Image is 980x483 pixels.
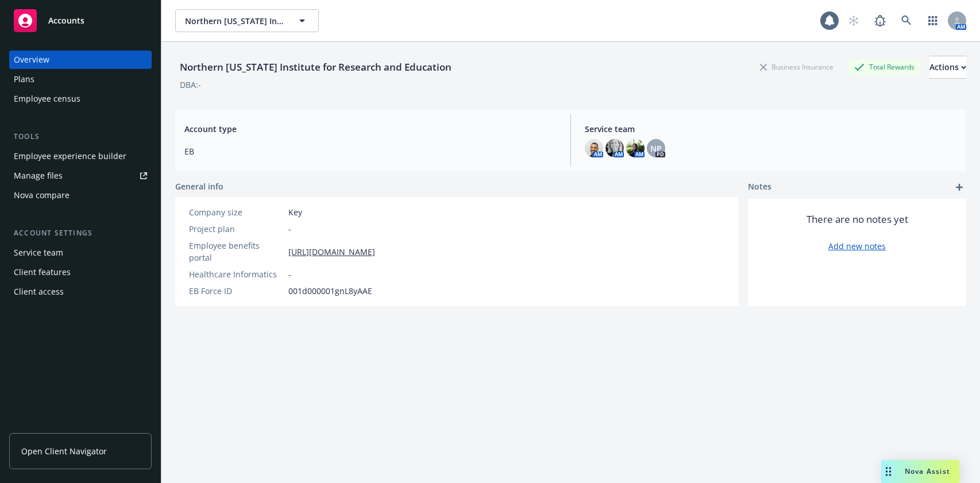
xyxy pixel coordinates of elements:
[9,147,152,165] a: Employee experience builder
[288,206,302,218] span: Key
[14,51,49,69] div: Overview
[869,9,892,32] a: Report a Bug
[807,212,908,226] span: There are no notes yet
[175,180,223,192] span: General info
[905,466,950,476] span: Nova Assist
[185,15,284,27] span: Northern [US_STATE] Institute for Research and Education
[9,5,152,37] a: Accounts
[14,167,63,185] div: Manage files
[9,167,152,185] a: Manage files
[288,285,372,297] span: 001d000001gnL8yAAE
[189,206,284,218] div: Company size
[14,263,71,281] div: Client features
[895,9,918,32] a: Search
[288,246,375,258] a: [URL][DOMAIN_NAME]
[21,445,107,457] span: Open Client Navigator
[881,460,896,483] div: Drag to move
[14,70,34,88] div: Plans
[189,223,284,235] div: Project plan
[288,223,291,235] span: -
[175,60,456,75] div: Northern [US_STATE] Institute for Research and Education
[9,244,152,262] a: Service team
[14,147,126,165] div: Employee experience builder
[14,283,64,301] div: Client access
[184,123,557,135] span: Account type
[48,16,84,25] span: Accounts
[9,70,152,88] a: Plans
[189,239,284,264] div: Employee benefits portal
[585,139,603,157] img: photo
[929,56,966,78] div: Actions
[921,9,944,32] a: Switch app
[626,139,645,157] img: photo
[748,180,771,194] span: Notes
[189,285,284,297] div: EB Force ID
[9,227,152,239] div: Account settings
[189,268,284,280] div: Healthcare Informatics
[9,186,152,204] a: Nova compare
[14,90,80,108] div: Employee census
[605,139,624,157] img: photo
[180,79,201,91] div: DBA: -
[650,142,662,154] span: NP
[9,283,152,301] a: Client access
[9,51,152,69] a: Overview
[881,460,959,483] button: Nova Assist
[754,60,839,74] div: Business Insurance
[9,90,152,108] a: Employee census
[288,268,291,280] span: -
[14,186,70,204] div: Nova compare
[184,145,557,157] span: EB
[585,123,957,135] span: Service team
[848,60,920,74] div: Total Rewards
[9,263,152,281] a: Client features
[929,56,966,79] button: Actions
[842,9,865,32] a: Start snowing
[9,131,152,142] div: Tools
[175,9,319,32] button: Northern [US_STATE] Institute for Research and Education
[952,180,966,194] a: add
[14,244,63,262] div: Service team
[828,240,886,252] a: Add new notes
